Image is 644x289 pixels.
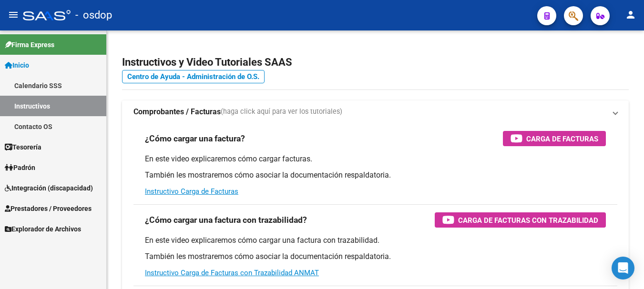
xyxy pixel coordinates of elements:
[122,53,629,71] h2: Instructivos y Video Tutoriales SAAS
[625,9,636,20] mat-icon: person
[5,60,29,70] span: Inicio
[145,235,606,246] p: En este video explicaremos cómo cargar una factura con trazabilidad.
[145,213,307,227] h3: ¿Cómo cargar una factura con trazabilidad?
[612,257,634,279] div: Open Intercom Messenger
[145,251,606,262] p: También les mostraremos cómo asociar la documentación respaldatoria.
[145,154,606,164] p: En este video explicaremos cómo cargar facturas.
[8,9,19,20] mat-icon: menu
[526,133,598,145] span: Carga de Facturas
[145,269,319,277] a: Instructivo Carga de Facturas con Trazabilidad ANMAT
[5,183,93,193] span: Integración (discapacidad)
[5,40,54,50] span: Firma Express
[5,224,81,234] span: Explorador de Archivos
[435,212,606,228] button: Carga de Facturas con Trazabilidad
[122,100,629,123] mat-expansion-panel-header: Comprobantes / Facturas(haga click aquí para ver los tutoriales)
[133,107,221,117] strong: Comprobantes / Facturas
[145,187,238,196] a: Instructivo Carga de Facturas
[75,5,112,26] span: - osdop
[5,162,35,173] span: Padrón
[145,170,606,180] p: También les mostraremos cómo asociar la documentación respaldatoria.
[458,214,598,226] span: Carga de Facturas con Trazabilidad
[122,70,265,83] a: Centro de Ayuda - Administración de O.S.
[5,203,92,214] span: Prestadores / Proveedores
[503,131,606,146] button: Carga de Facturas
[145,132,245,145] h3: ¿Cómo cargar una factura?
[5,142,41,152] span: Tesorería
[221,107,342,117] span: (haga click aquí para ver los tutoriales)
